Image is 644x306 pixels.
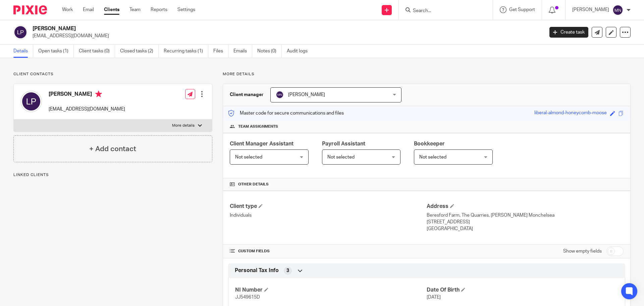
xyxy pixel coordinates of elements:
[49,91,125,99] h4: [PERSON_NAME]
[13,172,212,178] p: Linked clients
[419,155,446,160] span: Not selected
[233,45,252,58] a: Emails
[287,45,313,58] a: Audit logs
[89,144,136,154] h4: + Add contact
[327,155,355,160] span: Not selected
[572,6,609,13] p: [PERSON_NAME]
[49,106,125,113] p: [EMAIL_ADDRESS][DOMAIN_NAME]
[286,267,289,274] span: 3
[151,6,167,13] a: Reports
[427,219,624,225] p: [STREET_ADDRESS]
[230,212,427,219] p: Individuals
[276,91,284,99] img: svg%3E
[238,124,278,129] span: Team assignments
[120,45,159,58] a: Closed tasks (2)
[33,33,539,39] p: [EMAIL_ADDRESS][DOMAIN_NAME]
[230,203,427,210] h4: Client type
[238,182,269,187] span: Other details
[427,225,624,232] p: [GEOGRAPHIC_DATA]
[104,6,119,13] a: Clients
[427,203,624,210] h4: Address
[235,287,427,294] h4: NI Number
[288,92,325,97] span: [PERSON_NAME]
[230,141,293,146] span: Client Manager Assistant
[13,45,33,58] a: Details
[177,6,195,13] a: Settings
[412,8,473,14] input: Search
[213,45,228,58] a: Files
[235,155,262,160] span: Not selected
[235,267,279,274] span: Personal Tax Info
[13,25,28,39] img: svg%3E
[230,249,427,254] h4: CUSTOM FIELDS
[414,141,445,146] span: Bookkeeper
[38,45,74,58] a: Open tasks (1)
[95,91,102,97] i: Primary
[534,110,607,117] div: liberal-almond-honeycomb-moose
[228,110,344,117] p: Master code for secure communications and files
[83,6,94,13] a: Email
[13,72,212,77] p: Client contacts
[257,45,282,58] a: Notes (0)
[322,141,365,146] span: Payroll Assistant
[230,91,264,98] h3: Client manager
[612,5,623,15] img: svg%3E
[427,295,441,300] span: [DATE]
[223,72,631,77] p: More details
[549,27,588,38] a: Create task
[79,45,115,58] a: Client tasks (0)
[129,6,141,13] a: Team
[427,212,624,219] p: Beresford Farm, The Quarries, [PERSON_NAME] Monchelsea
[427,287,618,294] h4: Date Of Birth
[164,45,208,58] a: Recurring tasks (1)
[563,248,602,255] label: Show empty fields
[509,7,535,12] span: Get Support
[20,91,42,112] img: svg%3E
[172,123,195,128] p: More details
[33,25,438,32] h2: [PERSON_NAME]
[62,6,73,13] a: Work
[13,5,47,14] img: Pixie
[235,295,260,300] span: JJ549615D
